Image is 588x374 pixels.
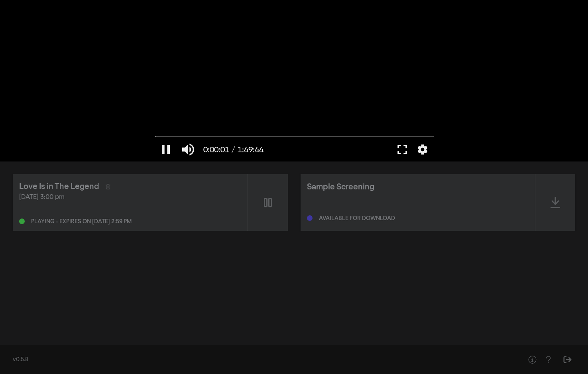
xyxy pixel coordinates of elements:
div: [DATE] 3:00 pm [19,193,241,202]
button: Help [524,352,540,368]
button: More settings [413,138,432,161]
button: Full screen [391,138,413,161]
div: Sample Screening [307,181,374,193]
button: 0:00:01 / 1:49:44 [199,138,267,161]
div: Available for download [319,216,395,221]
button: Mute [177,138,199,161]
button: Pause [155,138,177,161]
div: Playing - expires on [DATE] 2:59 pm [31,219,132,224]
button: Help [540,352,556,368]
div: Love Is in The Legend [19,181,99,193]
div: v0.5.8 [13,356,508,364]
button: Sign Out [559,352,575,368]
